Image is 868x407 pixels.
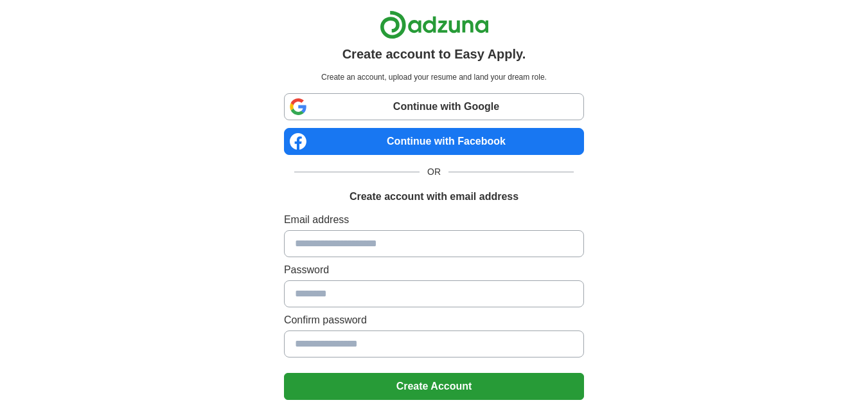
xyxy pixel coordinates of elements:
a: Continue with Facebook [284,128,584,155]
label: Confirm password [284,312,584,328]
h1: Create account with email address [350,189,518,204]
img: Adzuna logo [380,10,489,39]
label: Password [284,262,584,278]
span: OR [420,165,448,179]
a: Continue with Google [284,93,584,120]
p: Create an account, upload your resume and land your dream role. [287,71,581,83]
label: Email address [284,212,584,228]
button: Create Account [284,373,584,400]
h1: Create account to Easy Apply. [342,44,526,64]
